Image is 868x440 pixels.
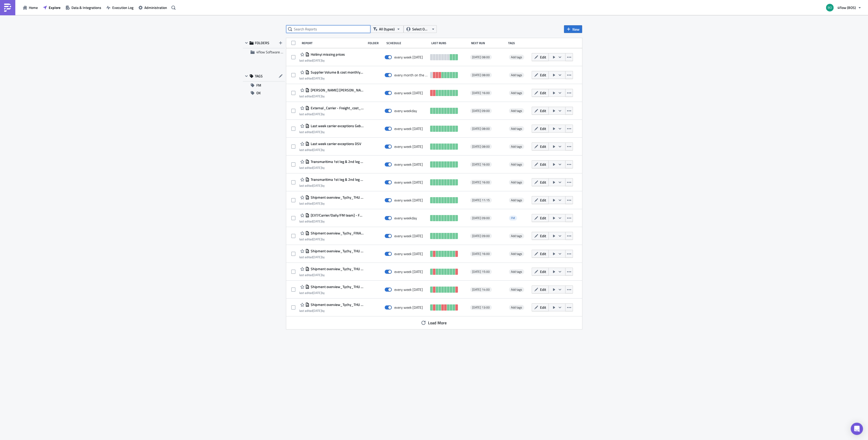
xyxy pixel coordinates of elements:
[472,216,490,220] span: [DATE] 09:00
[309,106,363,110] span: External_Carrier - Freight_cost_overview_DSV_9:00
[299,309,363,313] div: last edited by
[104,4,136,11] button: Execution Log
[313,76,322,81] time: 2025-08-06T09:07:14Z
[532,125,549,133] button: Edit
[299,273,363,277] div: last edited by
[509,126,524,131] span: Add tags
[509,216,517,221] span: FM
[532,196,549,204] button: Edit
[299,76,363,80] div: last edited by
[313,272,322,277] time: 2025-05-22T11:56:00Z
[471,41,506,45] div: Next Run
[540,144,546,149] span: Edit
[511,162,522,167] span: Add tags
[313,201,322,206] time: 2025-06-26T11:13:53Z
[309,70,363,75] span: Supplier Volume & cost monthly report
[472,288,490,292] span: [DATE] 14:00
[379,26,395,32] span: All (types)
[825,3,834,12] img: Avatar
[309,124,363,128] span: Last week carrier exceptions Gebrüeder
[394,180,423,185] div: every week on Monday
[313,237,322,242] time: 2025-05-30T07:56:08Z
[394,91,423,95] div: every week on Monday
[63,4,104,11] a: Data & Integrations
[509,287,524,292] span: Add tags
[309,159,363,164] span: Transmaritima 1st leg & 2nd leg report
[299,291,363,295] div: last edited by
[540,108,546,113] span: Edit
[394,73,427,77] div: every month on the 1st
[418,318,450,328] button: Load More
[255,41,269,45] span: FOLDERS
[509,233,524,239] span: Add tags
[394,144,423,149] div: every week on Thursday
[472,198,490,202] span: [DATE] 11:15
[243,81,285,89] button: FM
[299,219,363,223] div: last edited by
[509,144,524,149] span: Add tags
[511,305,522,310] span: Add tags
[428,320,447,326] span: Load More
[532,214,549,222] button: Edit
[532,160,549,168] button: Edit
[509,108,524,113] span: Add tags
[472,234,490,238] span: [DATE] 09:00
[20,4,40,11] a: Home
[313,129,322,134] time: 2025-06-02T16:20:38Z
[412,26,429,32] span: Select Owner
[540,269,546,274] span: Edit
[472,180,490,184] span: [DATE] 16:00
[299,112,363,116] div: last edited by
[313,58,322,63] time: 2025-08-04T13:31:14Z
[511,198,522,203] span: Add tags
[243,89,285,97] button: OK
[49,5,60,10] span: Explore
[313,308,322,313] time: 2025-05-22T11:49:39Z
[29,5,38,10] span: Home
[511,55,522,60] span: Add tags
[532,107,549,115] button: Edit
[472,305,490,310] span: [DATE] 13:00
[299,166,363,170] div: last edited by
[540,126,546,131] span: Edit
[511,216,515,220] span: FM
[313,255,322,259] time: 2025-05-22T11:55:41Z
[540,287,546,292] span: Edit
[40,4,63,11] button: Explore
[540,180,546,185] span: Edit
[509,90,524,96] span: Add tags
[572,27,580,32] span: New
[309,284,363,289] span: Shipment overview_Tychy_THU 14:00
[540,90,546,96] span: Edit
[851,423,863,435] div: Open Intercom Messenger
[313,183,322,188] time: 2025-06-02T14:12:15Z
[136,4,170,11] button: Administration
[299,255,363,259] div: last edited by
[532,178,549,186] button: Edit
[472,162,490,167] span: [DATE] 16:00
[394,55,423,60] div: every week on Friday
[313,165,322,170] time: 2025-08-12T12:20:28Z
[564,25,582,33] button: New
[313,290,322,295] time: 2025-05-22T11:50:57Z
[286,25,370,33] input: Search Reports
[256,89,261,97] span: OK
[511,90,522,95] span: Add tags
[532,53,549,61] button: Edit
[511,251,522,256] span: Add tags
[472,270,490,274] span: [DATE] 15:00
[144,5,167,10] span: Administration
[509,180,524,185] span: Add tags
[4,4,12,12] img: PushMetrics
[532,71,549,79] button: Edit
[299,58,345,62] div: last edited by
[532,232,549,240] button: Edit
[540,215,546,221] span: Edit
[313,147,322,152] time: 2025-06-02T16:19:26Z
[509,162,524,167] span: Add tags
[394,198,423,203] div: every week on Thursday
[540,251,546,256] span: Edit
[532,303,549,311] button: Edit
